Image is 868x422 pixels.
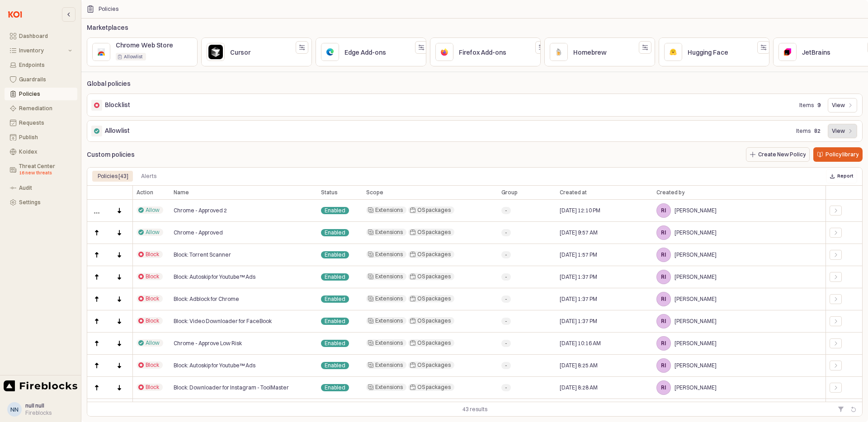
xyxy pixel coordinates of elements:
[688,48,755,57] p: Hugging Face
[174,189,189,196] span: Name
[826,151,859,158] p: Policy library
[837,173,853,179] p: Report
[375,206,403,214] span: Extensions
[417,251,451,258] span: OS packages
[105,126,130,136] p: Allowlist
[375,251,403,258] span: Extensions
[375,229,403,236] span: Extensions
[124,53,142,61] div: Allowlist
[19,134,72,141] div: Publish
[99,6,118,12] div: Policies
[5,131,77,144] button: Publish
[174,273,255,281] span: Block: Autoskip for Youtube™ Ads
[505,295,507,303] span: -
[657,359,670,372] span: RI
[813,147,863,162] button: Policy library
[10,405,19,414] div: nn
[675,362,717,369] span: [PERSON_NAME]
[325,362,345,369] span: Enabled
[560,362,598,369] span: [DATE] 8:25 AM
[87,79,868,89] p: Global policies
[799,101,814,109] p: Items
[146,273,159,280] span: Block
[417,229,451,236] span: OS packages
[657,248,670,262] span: RI
[19,76,72,83] div: Guardrails
[344,48,413,57] p: Edge Add-ons
[146,251,159,258] span: Block
[656,189,684,196] span: Created by
[675,295,717,303] span: [PERSON_NAME]
[573,48,637,57] p: Homebrew
[505,318,507,325] span: -
[5,102,77,115] button: Remediation
[417,384,451,391] span: OS packages
[560,273,597,281] span: [DATE] 1:37 PM
[136,171,162,182] div: Alerts
[758,151,806,158] p: Create New Policy
[5,88,77,100] button: Policies
[375,361,403,369] span: Extensions
[657,226,670,239] span: RI
[848,404,859,415] button: Refresh
[826,169,857,183] button: Report
[375,295,403,302] span: Extensions
[675,251,717,258] span: [PERSON_NAME]
[459,48,533,57] p: Firefox Add-ons
[375,273,403,280] span: Extensions
[5,182,77,194] button: Audit
[657,204,670,217] span: RI
[174,229,223,236] span: Chrome - Approved
[560,295,597,303] span: [DATE] 1:37 PM
[375,384,403,391] span: Extensions
[325,295,345,303] span: Enabled
[817,101,821,109] p: 9
[560,189,587,196] span: Created at
[87,402,863,417] div: Table toolbar
[675,273,717,281] span: [PERSON_NAME]
[675,384,717,391] span: [PERSON_NAME]
[835,404,846,415] button: Filter
[146,384,159,391] span: Block
[325,340,345,347] span: Enabled
[5,196,77,209] button: Settings
[137,189,153,196] span: Action
[325,273,345,281] span: Enabled
[325,384,345,391] span: Enabled
[560,384,598,391] span: [DATE] 8:28 AM
[146,339,160,347] span: Allow
[19,91,72,97] div: Policies
[417,206,451,214] span: OS packages
[417,317,451,324] span: OS packages
[657,270,670,284] span: RI
[796,127,811,135] p: Items
[675,229,717,236] span: [PERSON_NAME]
[505,229,507,236] span: -
[19,185,72,191] div: Audit
[505,362,507,369] span: -
[657,337,670,350] span: RI
[325,318,345,325] span: Enabled
[675,207,717,214] span: [PERSON_NAME]
[146,229,160,236] span: Allow
[19,120,72,126] div: Requests
[325,251,345,258] span: Enabled
[657,381,670,394] span: RI
[19,199,72,206] div: Settings
[92,171,134,182] div: Policies [43]
[505,384,507,391] span: -
[19,163,72,177] div: Threat Center
[657,292,670,306] span: RI
[25,402,44,409] span: null null
[19,169,72,177] div: 16 new threats
[98,171,128,182] div: Policies [43]
[560,229,598,236] span: [DATE] 9:57 AM
[746,147,810,162] button: Create New Policy
[19,47,66,54] div: Inventory
[417,295,451,302] span: OS packages
[19,62,72,68] div: Endpoints
[174,295,239,303] span: Block: Adblock for Chrome
[501,189,518,196] span: Group
[5,145,77,158] button: Koidex
[325,229,345,236] span: Enabled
